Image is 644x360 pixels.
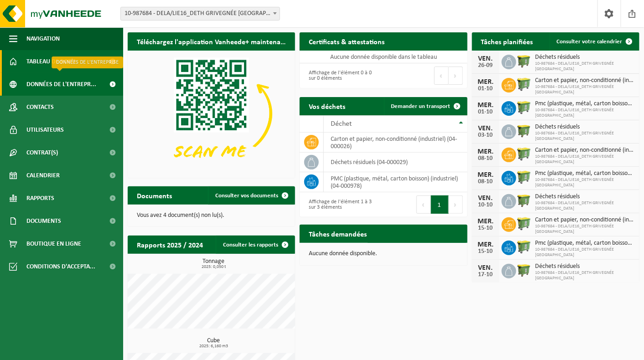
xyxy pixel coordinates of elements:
div: 17-10 [477,272,495,278]
h2: Tâches demandées [300,225,376,242]
span: Pmc (plastique, métal, carton boisson) (industriel) [535,100,635,108]
img: WB-1100-HPE-GN-50 [516,123,532,139]
span: 10-987684 - DELA/LIE16_DETH GRIVEGNÉE [GEOGRAPHIC_DATA] [535,131,635,142]
img: Download de VHEPlus App [128,51,295,176]
span: Calendrier [26,164,60,187]
span: 2025: 0,050 t [132,265,295,269]
span: 10-987684 - DELA/LIE16_DETH GRIVEGNÉE [GEOGRAPHIC_DATA] [535,224,635,235]
img: WB-0660-HPE-GN-50 [516,146,532,162]
span: 10-987684 - DELA/LIE16_DETH GRIVEGNÉE [GEOGRAPHIC_DATA] [535,154,635,165]
p: Vous avez 4 document(s) non lu(s). [137,212,286,219]
button: Previous [416,195,431,214]
h2: Rapports 2025 / 2024 [128,236,212,253]
img: WB-1100-HPE-GN-50 [516,53,532,69]
span: 10-987684 - DELA/LIE16_DETH GRIVEGNÉE [GEOGRAPHIC_DATA] [535,84,635,95]
span: Contacts [26,96,54,118]
div: 26-09 [477,62,495,69]
h3: Cube [132,338,295,349]
span: Données de l'entrepr... [26,73,96,96]
span: Consulter vos documents [215,193,278,199]
div: 03-10 [477,132,495,139]
button: Previous [434,67,449,85]
span: 10-987684 - DELA/LIE16_DETH GRIVEGNÉE RUE DE HERVE - GRIVEGNÉE [121,7,280,20]
div: 08-10 [477,179,495,185]
span: Contrat(s) [26,141,58,164]
div: 01-10 [477,109,495,115]
div: MER. [477,171,495,179]
span: 10-987684 - DELA/LIE16_DETH GRIVEGNÉE [GEOGRAPHIC_DATA] [535,247,635,258]
button: 1 [431,195,449,214]
span: Déchets résiduels [535,54,635,61]
span: Carton et papier, non-conditionné (industriel) [535,147,635,154]
p: Aucune donnée disponible. [309,251,458,257]
span: 10-987684 - DELA/LIE16_DETH GRIVEGNÉE RUE DE HERVE - GRIVEGNÉE [120,7,280,21]
h3: Tonnage [132,258,295,269]
div: MER. [477,241,495,248]
div: 10-10 [477,202,495,208]
span: Déchets résiduels [535,193,635,201]
td: déchets résiduels (04-000029) [324,153,467,172]
span: Boutique en ligne [26,232,81,255]
div: MER. [477,218,495,225]
span: Pmc (plastique, métal, carton boisson) (industriel) [535,240,635,247]
span: 10-987684 - DELA/LIE16_DETH GRIVEGNÉE [GEOGRAPHIC_DATA] [535,61,635,72]
div: MER. [477,78,495,86]
button: Next [449,195,463,214]
h2: Documents [128,186,181,204]
td: Aucune donnée disponible dans le tableau [300,51,467,63]
div: MER. [477,148,495,155]
span: Déchets résiduels [535,123,635,131]
div: VEN. [477,125,495,132]
a: Consulter les rapports [216,236,294,254]
span: Rapports [26,187,54,210]
span: 10-987684 - DELA/LIE16_DETH GRIVEGNÉE [GEOGRAPHIC_DATA] [535,270,635,281]
h2: Certificats & attestations [300,32,394,50]
div: 15-10 [477,225,495,231]
div: Affichage de l'élément 1 à 3 sur 3 éléments [304,195,379,215]
div: 08-10 [477,155,495,162]
h2: Tâches planifiées [472,32,542,50]
img: WB-1100-HPE-GN-50 [516,193,532,208]
span: 10-987684 - DELA/LIE16_DETH GRIVEGNÉE [GEOGRAPHIC_DATA] [535,177,635,188]
img: WB-0660-HPE-GN-50 [516,100,532,115]
span: Consulter votre calendrier [557,39,623,45]
span: Carton et papier, non-conditionné (industriel) [535,216,635,224]
h2: Téléchargez l'application Vanheede+ maintenant! [128,32,295,50]
span: Tableau de bord [26,50,76,73]
span: 2025: 6,160 m3 [132,344,295,349]
td: carton et papier, non-conditionné (industriel) (04-000026) [324,133,467,153]
div: 01-10 [477,86,495,92]
div: VEN. [477,195,495,202]
img: WB-0660-HPE-GN-50 [516,239,532,255]
span: Utilisateurs [26,118,64,141]
a: Consulter vos documents [208,186,294,205]
span: Pmc (plastique, métal, carton boisson) (industriel) [535,170,635,177]
span: 10-987684 - DELA/LIE16_DETH GRIVEGNÉE [GEOGRAPHIC_DATA] [535,201,635,211]
span: Documents [26,210,61,232]
div: 15-10 [477,248,495,255]
span: Déchets résiduels [535,263,635,270]
h2: Vos déchets [300,97,354,115]
span: Déchet [331,120,352,128]
span: Carton et papier, non-conditionné (industriel) [535,77,635,84]
a: Demander un transport [384,97,467,115]
span: 10-987684 - DELA/LIE16_DETH GRIVEGNÉE [GEOGRAPHIC_DATA] [535,108,635,118]
img: WB-0660-HPE-GN-50 [516,216,532,231]
td: PMC (plastique, métal, carton boisson) (industriel) (04-000978) [324,172,467,192]
span: Demander un transport [391,103,451,109]
span: Navigation [26,27,60,50]
div: VEN. [477,264,495,272]
img: WB-1100-HPE-GN-50 [516,262,532,278]
img: WB-0660-HPE-GN-50 [516,170,532,185]
span: Conditions d'accepta... [26,255,95,278]
img: WB-0660-HPE-GN-50 [516,77,532,92]
div: MER. [477,102,495,109]
div: VEN. [477,55,495,62]
div: Affichage de l'élément 0 à 0 sur 0 éléments [304,66,379,86]
a: Consulter votre calendrier [550,32,639,51]
button: Next [449,67,463,85]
